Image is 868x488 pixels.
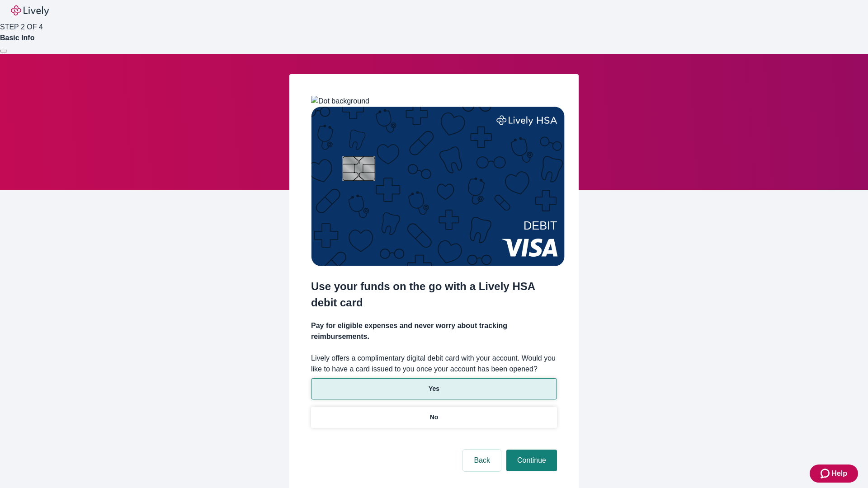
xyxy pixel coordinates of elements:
[430,413,439,422] p: No
[506,450,557,471] button: Continue
[311,107,565,266] img: Debit card
[311,278,557,311] h2: Use your funds on the go with a Lively HSA debit card
[463,450,501,471] button: Back
[311,407,557,428] button: No
[831,468,847,479] span: Help
[311,378,557,399] button: Yes
[311,320,557,342] h4: Pay for eligible expenses and never worry about tracking reimbursements.
[429,384,439,394] p: Yes
[11,5,49,16] img: Lively
[311,96,369,107] img: Dot background
[311,353,557,375] label: Lively offers a complimentary digital debit card with your account. Would you like to have a card...
[821,468,831,479] svg: Zendesk support icon
[810,465,858,483] button: Zendesk support iconHelp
